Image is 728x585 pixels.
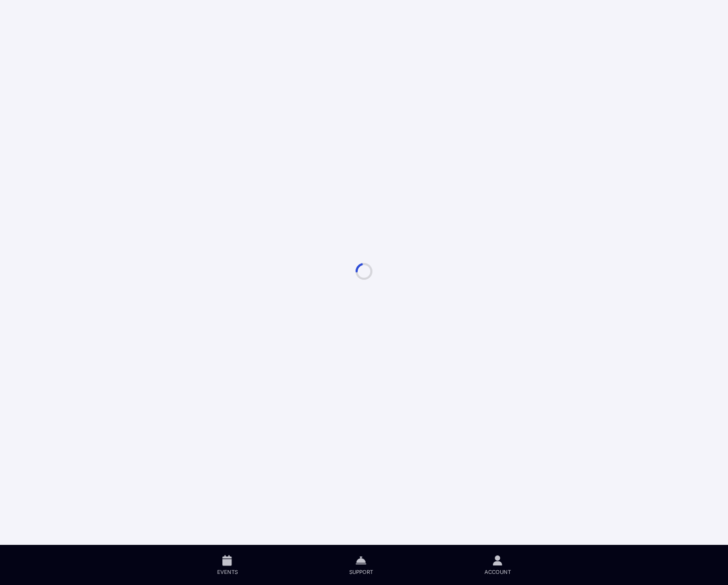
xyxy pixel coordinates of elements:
[217,568,238,575] span: Events
[484,568,511,575] span: Account
[349,568,373,575] span: Support
[293,545,428,585] a: Support
[161,545,293,585] a: Events
[429,545,567,585] a: Account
